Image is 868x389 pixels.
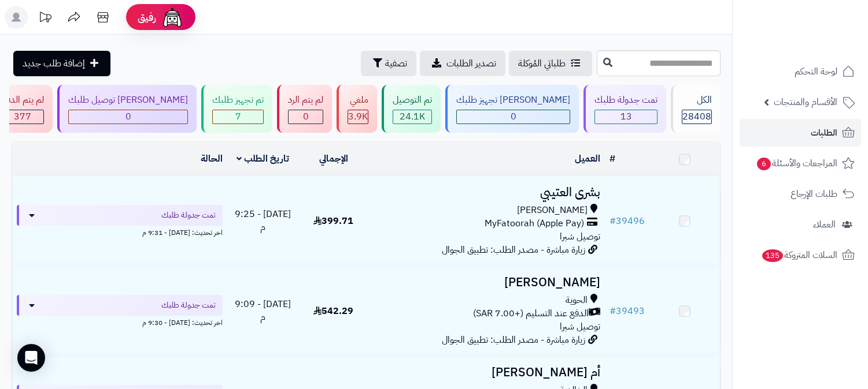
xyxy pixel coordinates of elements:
[789,31,857,55] img: logo-2.png
[201,152,223,166] a: الحالة
[740,119,861,147] a: الطلبات
[682,93,712,107] div: الكل
[560,320,600,334] span: توصيل شبرا
[682,110,711,124] span: 28408
[348,110,368,124] span: 3.9K
[17,344,45,372] div: Open Intercom Messenger
[668,85,723,133] a: الكل28408
[55,85,199,133] a: [PERSON_NAME] توصيل طلبك 0
[456,93,570,107] div: [PERSON_NAME] تجهيز طلبك
[288,93,323,107] div: لم يتم الرد
[1,93,44,107] div: لم يتم الدفع
[235,297,291,324] span: [DATE] - 9:09 م
[400,110,425,124] span: 24.1K
[791,186,837,202] span: طلبات الإرجاع
[774,94,837,110] span: الأقسام والمنتجات
[374,276,600,289] h3: [PERSON_NAME]
[757,158,771,170] span: 6
[348,93,368,107] div: ملغي
[237,152,289,166] a: تاريخ الطلب
[313,304,353,318] span: 542.29
[581,85,668,133] a: تمت جدولة طلبك 13
[289,110,323,124] div: 0
[374,366,600,379] h3: أم [PERSON_NAME]
[213,110,263,124] div: 7
[509,51,592,76] a: طلباتي المُوكلة
[610,214,645,228] a: #39496
[756,155,837,171] span: المراجعات والأسئلة
[761,247,837,263] span: السلات المتروكة
[68,93,188,107] div: [PERSON_NAME] توصيل طلبك
[610,152,615,166] a: #
[566,294,588,307] span: الحوية
[161,6,184,29] img: ai-face.png
[485,217,584,230] span: MyFatoorah (Apple Pay)
[161,300,216,311] span: تمت جدولة طلبك
[813,216,836,233] span: العملاء
[393,110,431,124] div: 24131
[610,304,616,318] span: #
[334,85,379,133] a: ملغي 3.9K
[348,110,368,124] div: 3880
[361,51,416,76] button: تصفية
[511,110,516,124] span: 0
[125,110,131,124] span: 0
[446,57,496,70] span: تصدير الطلبات
[610,214,616,228] span: #
[517,204,588,217] span: [PERSON_NAME]
[212,93,264,107] div: تم تجهيز طلبك
[811,125,837,141] span: الطلبات
[594,93,658,107] div: تمت جدولة طلبك
[138,10,156,24] span: رفيق
[23,57,85,70] span: إضافة طلب جديد
[762,249,783,262] span: 135
[740,241,861,269] a: السلات المتروكة135
[620,110,632,124] span: 13
[69,110,187,124] div: 0
[235,207,291,234] span: [DATE] - 9:25 م
[420,51,505,76] a: تصدير الطلبات
[374,186,600,199] h3: بشرى العتيبي
[17,316,223,328] div: اخر تحديث: [DATE] - 9:30 م
[14,110,31,124] span: 377
[303,110,309,124] span: 0
[575,152,600,166] a: العميل
[199,85,275,133] a: تم تجهيز طلبك 7
[457,110,570,124] div: 0
[560,230,600,244] span: توصيل شبرا
[740,149,861,177] a: المراجعات والأسئلة6
[518,57,566,70] span: طلباتي المُوكلة
[13,51,110,76] a: إضافة طلب جديد
[161,210,216,221] span: تمت جدولة طلبك
[17,226,223,238] div: اخر تحديث: [DATE] - 9:31 م
[385,57,407,70] span: تصفية
[610,304,645,318] a: #39493
[313,214,353,228] span: 399.71
[235,110,241,124] span: 7
[442,243,585,257] span: زيارة مباشرة - مصدر الطلب: تطبيق الجوال
[379,85,443,133] a: تم التوصيل 24.1K
[442,333,585,347] span: زيارة مباشرة - مصدر الطلب: تطبيق الجوال
[319,152,348,166] a: الإجمالي
[740,58,861,85] a: لوحة التحكم
[275,85,334,133] a: لم يتم الرد 0
[2,110,43,124] div: 377
[740,211,861,238] a: العملاء
[31,6,60,32] a: تحديثات المنصة
[473,307,589,320] span: الدفع عند التسليم (+7.00 SAR)
[740,180,861,208] a: طلبات الإرجاع
[595,110,657,124] div: 13
[795,63,837,80] span: لوحة التحكم
[393,93,432,107] div: تم التوصيل
[443,85,581,133] a: [PERSON_NAME] تجهيز طلبك 0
